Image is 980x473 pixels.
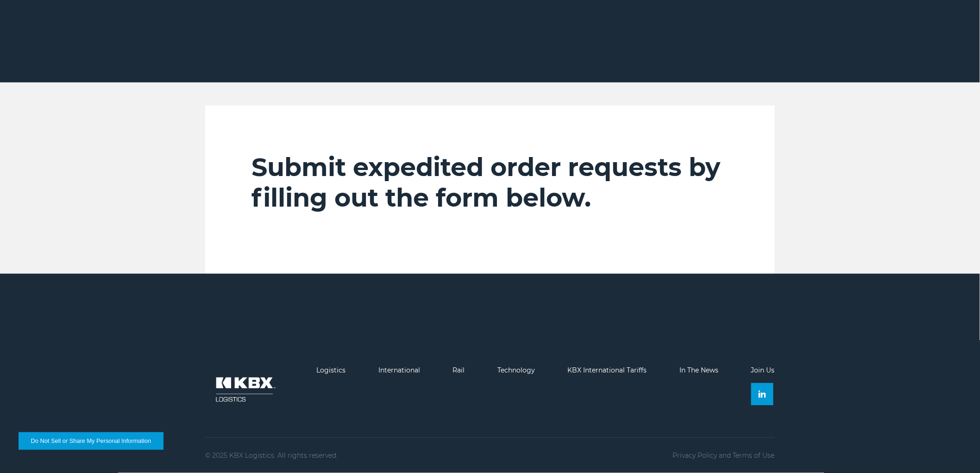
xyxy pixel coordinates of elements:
a: Rail [453,366,465,374]
a: KBX International Tariffs [568,366,647,374]
button: Do Not Sell or Share My Personal Information [19,432,163,450]
img: kbx logo [205,366,284,413]
h2: Submit expedited order requests by filling out the form below. [251,152,729,213]
a: Technology [497,366,535,374]
a: In The News [679,366,718,374]
a: Privacy Policy [672,451,717,460]
p: © 2025 KBX Logistics. All rights reserved. [205,452,338,459]
a: International [378,366,420,374]
a: Join Us [751,366,775,374]
span: and [719,451,731,460]
a: Logistics [317,366,346,374]
img: Linkedin [759,391,766,398]
a: Terms of Use [733,451,775,460]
